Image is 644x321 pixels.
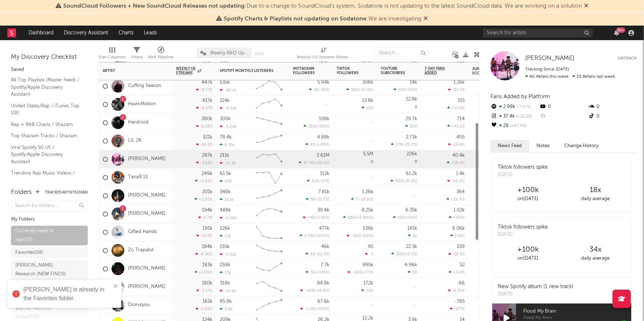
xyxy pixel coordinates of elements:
svg: Chart title [253,260,286,278]
div: -7.17 % [196,288,212,293]
div: -5.24k [220,124,237,129]
div: -4.53k [220,106,237,111]
span: -1 [370,253,373,257]
div: 535k [220,80,230,85]
span: +0.5 % [404,253,416,257]
div: Saved [11,65,88,74]
div: 14k [410,80,417,85]
a: Discovery Assistant [59,26,113,40]
span: -45.9 % [315,289,328,293]
a: [PERSON_NAME] [128,211,166,217]
span: 91 [310,143,315,147]
div: YouTube Subscribers [381,66,406,75]
div: 7.7k [321,263,329,267]
div: 1.26k [453,80,465,85]
div: -3.61 % [196,161,212,165]
span: +47.4 % [509,124,526,128]
div: 65.6 [472,264,501,273]
span: 37.4k [304,161,314,165]
div: 300k [220,116,231,121]
div: 39.4k [317,208,329,213]
input: Search... [374,47,429,58]
span: -1.09 % [316,143,328,147]
div: ( ) [347,234,373,238]
div: 191k [203,226,212,231]
div: ( ) [300,234,329,238]
div: A&R Pipeline [148,44,174,65]
span: 2k [413,234,417,238]
span: -57 % [319,180,328,184]
span: 33.8k fans last week [525,74,615,79]
div: 112k [320,171,329,176]
a: Viral Spotify 50 US / Spotify/Apple Discovery Assistant [11,144,80,166]
div: 88.7 [472,191,501,200]
div: [DATE] [498,231,548,238]
span: Tracking Since: [DATE] [525,67,569,72]
div: -5.7 % [198,215,212,220]
span: 20 [413,271,417,275]
input: Search for artists [483,28,593,38]
span: 902 [395,180,403,184]
span: +22.2 % [515,115,532,119]
div: 0 [588,112,637,121]
svg: Chart title [253,278,286,296]
span: -100 [351,234,360,238]
div: +45.1 % [447,124,465,129]
div: 447k [202,80,212,85]
span: Weekly R&D Updates [210,51,248,56]
div: 201k [202,190,212,194]
div: 78.4k [220,135,232,140]
div: 2.99k [490,102,539,112]
div: +26.4 % [447,197,465,202]
div: Spotify Monthly Listeners [220,69,275,73]
div: 22.3k [406,244,417,249]
div: daily average [562,195,629,203]
div: Jump Score [472,67,490,76]
a: Trending Rap Music Videos / YouTube [11,169,80,184]
span: +941 % [316,234,328,238]
svg: Chart title [253,168,286,187]
div: 71.9 [472,100,501,109]
div: 34 x [562,245,629,254]
svg: Chart title [253,95,286,114]
a: Rap + R&B Charts / Shazam [11,121,80,129]
div: 12.8k [406,97,417,102]
a: United States/Rap / iTunes Top 100 [11,102,80,117]
svg: Chart title [253,187,286,205]
a: LIL 2K [128,138,142,144]
div: +100k [494,186,562,195]
span: -91.4 % [359,88,372,92]
div: 0 [539,102,588,112]
button: Tracked Artists(2686) [45,191,88,194]
svg: Chart title [253,132,286,150]
button: 99+ [614,30,619,36]
div: -17.3k [220,161,236,165]
div: 488k [220,208,231,213]
div: 83.7 [472,82,501,91]
span: -116 % [361,234,372,238]
div: Favorites ( 59 ) [15,248,43,257]
button: close [113,283,118,290]
button: Untrack [618,55,637,62]
a: Dashboard [23,26,59,40]
svg: Chart title [253,150,286,168]
svg: Chart title [253,241,286,260]
div: 339 [457,244,465,249]
span: : We are investigating [224,16,421,22]
div: ( ) [351,197,373,202]
div: 126k [220,226,230,231]
div: ( ) [393,215,417,220]
div: -6.7k % [448,288,465,293]
a: Gifted Hands [128,229,157,235]
div: -- [539,112,588,121]
div: 405 [456,135,465,140]
div: ( ) [391,142,417,147]
span: 120 [398,216,404,220]
span: -40 [308,216,315,220]
div: 161k [203,299,212,304]
a: [PERSON_NAME] Research (NEW FINDS)(1275) [11,260,88,288]
div: ( ) [307,179,329,184]
div: 176 [220,234,231,238]
div: +78 % [450,234,465,238]
div: -12.5 % [196,234,212,238]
